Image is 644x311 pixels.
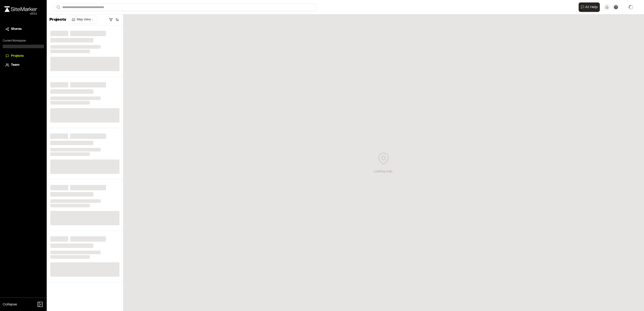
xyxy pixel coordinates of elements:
[11,63,19,68] span: Team
[3,302,17,307] span: Collapse
[54,4,62,11] button: Search
[579,2,602,12] div: Open AI Assistant
[579,2,600,12] button: Open AI Assistant
[585,4,598,10] span: AI Help
[4,12,37,16] div: Oh geez...please don't...
[11,54,24,59] span: Projects
[11,27,22,32] span: Shares
[4,6,37,12] img: rebrand.png
[3,39,44,43] p: Current Workspace
[5,27,41,32] a: Shares
[5,54,41,59] a: Projects
[49,17,66,23] p: Projects
[374,169,393,174] div: Loading map...
[5,63,41,68] a: Team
